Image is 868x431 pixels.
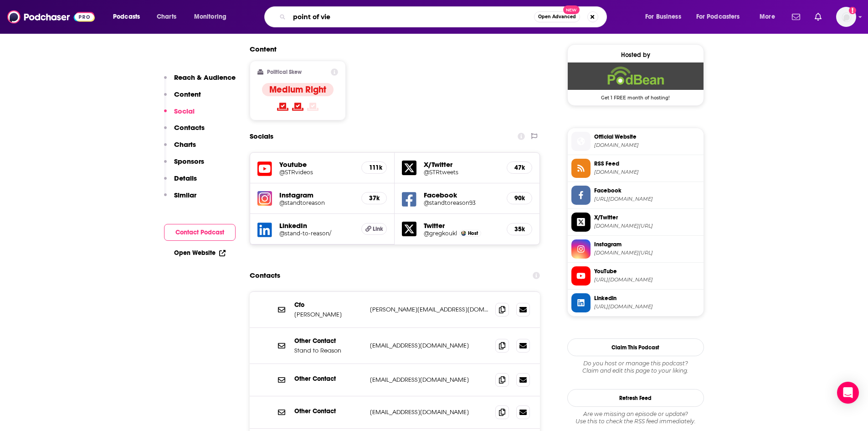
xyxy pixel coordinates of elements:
h5: LinkedIn [279,221,354,230]
button: Social [164,107,195,124]
a: Podbean Deal: Get 1 FREE month of hosting! [568,62,704,100]
span: Do you host or manage this podcast? [567,360,704,367]
button: Charts [164,140,196,157]
p: Reach & Audience [174,73,236,82]
span: https://www.youtube.com/@STRvideos [594,276,700,283]
h5: X/Twitter [424,160,499,169]
button: Reach & Audience [164,73,236,90]
span: https://www.linkedin.com/company/stand-to-reason/ [594,303,700,310]
h5: 90k [514,194,524,202]
a: Show notifications dropdown [811,9,825,25]
h5: Instagram [279,191,354,199]
button: Content [164,90,201,107]
h2: Political Skew [267,69,302,75]
span: X/Twitter [594,213,700,222]
div: Open Intercom Messenger [837,382,859,404]
a: X/Twitter[DOMAIN_NAME][URL] [571,213,700,232]
span: YouTube [594,267,700,275]
span: https://www.facebook.com/standtoreason93 [594,196,700,203]
button: open menu [753,10,786,24]
button: Refresh Feed [567,389,704,407]
button: open menu [188,10,238,24]
img: Podchaser - Follow, Share and Rate Podcasts [7,8,95,26]
span: For Business [645,10,681,23]
p: [EMAIL_ADDRESS][DOMAIN_NAME] [370,408,488,416]
a: YouTube[URL][DOMAIN_NAME] [571,266,700,286]
p: Details [174,174,197,182]
h5: Youtube [279,160,354,169]
h5: 35k [514,225,524,233]
span: Facebook [594,187,700,195]
span: str.org [594,142,700,149]
h5: Twitter [424,221,499,230]
img: Greg Koukl [461,231,466,236]
a: Open Website [174,249,226,257]
p: [EMAIL_ADDRESS][DOMAIN_NAME] [370,342,488,349]
span: Charts [157,10,176,23]
div: Claim and edit this page to your liking. [567,360,704,374]
span: More [760,10,775,23]
a: RSS Feed[DOMAIN_NAME] [571,159,700,178]
button: Contact Podcast [164,224,236,241]
h5: Facebook [424,191,499,199]
a: @standtoreason93 [424,199,499,206]
button: Claim This Podcast [567,338,704,356]
p: Content [174,90,201,99]
a: @STRvideos [279,169,354,176]
img: User Profile [836,7,856,27]
button: open menu [639,10,693,24]
a: Show notifications dropdown [788,9,804,25]
a: Official Website[DOMAIN_NAME] [571,132,700,151]
p: [PERSON_NAME][EMAIL_ADDRESS][DOMAIN_NAME] [370,306,488,313]
p: Cfo [294,301,363,309]
span: Podcasts [113,10,140,23]
span: Link [373,225,383,233]
span: feed.podbean.com [594,169,700,176]
h5: 37k [369,194,379,202]
a: @stand-to-reason/ [279,230,354,237]
a: Facebook[URL][DOMAIN_NAME] [571,186,700,205]
p: Sponsors [174,157,204,166]
button: Details [164,174,197,191]
span: For Podcasters [696,10,740,23]
a: @STRtweets [424,169,499,176]
span: Official Website [594,133,700,141]
a: Instagram[DOMAIN_NAME][URL] [571,239,700,259]
p: Other Contact [294,337,363,345]
span: instagram.com/standtoreason [594,249,700,256]
span: Open Advanced [538,15,576,19]
span: Get 1 FREE month of hosting! [568,90,704,101]
p: Charts [174,140,196,149]
img: Podbean Deal: Get 1 FREE month of hosting! [568,62,704,90]
button: Sponsors [164,157,204,174]
p: Similar [174,191,196,199]
button: open menu [690,10,753,24]
span: twitter.com/STRtweets [594,223,700,229]
a: @gregkoukl [424,230,457,237]
h4: Medium Right [269,84,326,95]
span: Instagram [594,240,700,249]
h2: Contacts [250,267,280,284]
p: [PERSON_NAME] [294,311,363,318]
div: Search podcasts, credits, & more... [273,6,616,27]
a: @standtoreason [279,199,354,206]
a: Linkedin[URL][DOMAIN_NAME] [571,293,700,312]
button: Contacts [164,123,205,140]
button: Similar [164,191,196,208]
p: [EMAIL_ADDRESS][DOMAIN_NAME] [370,376,488,384]
span: Host [468,230,478,236]
h2: Content [250,45,533,53]
span: Linkedin [594,294,700,302]
p: Other Contact [294,375,363,383]
a: Link [361,223,387,235]
svg: Add a profile image [849,7,856,14]
h2: Socials [250,128,273,145]
span: RSS Feed [594,160,700,168]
